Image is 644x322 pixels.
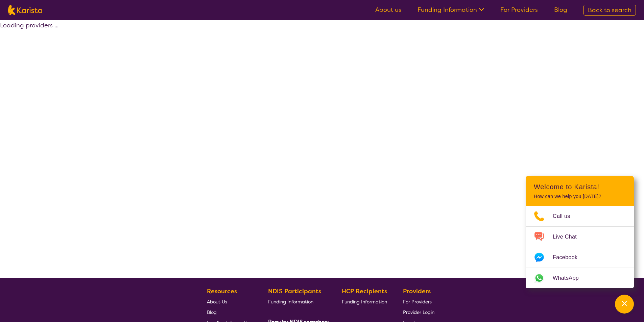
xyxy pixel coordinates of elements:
[554,6,567,14] a: Blog
[588,6,631,14] span: Back to search
[268,299,313,305] span: Funding Information
[342,299,387,305] span: Funding Information
[526,176,634,288] div: Channel Menu
[500,6,538,14] a: For Providers
[583,5,636,16] a: Back to search
[553,232,585,242] span: Live Chat
[268,296,326,307] a: Funding Information
[207,309,217,315] span: Blog
[207,299,227,305] span: About Us
[418,6,484,14] a: Funding Information
[207,307,252,317] a: Blog
[342,287,387,295] b: HCP Recipients
[268,287,321,295] b: NDIS Participants
[534,194,626,199] p: How can we help you [DATE]?
[403,307,434,317] a: Provider Login
[553,211,578,221] span: Call us
[375,6,401,14] a: About us
[403,309,434,315] span: Provider Login
[403,299,432,305] span: For Providers
[342,296,387,307] a: Funding Information
[615,295,634,314] button: Channel Menu
[526,206,634,288] ul: Choose channel
[207,287,237,295] b: Resources
[403,296,434,307] a: For Providers
[403,287,431,295] b: Providers
[207,296,252,307] a: About Us
[526,268,634,288] a: Web link opens in a new tab.
[553,273,587,283] span: WhatsApp
[8,5,42,15] img: Karista logo
[553,252,586,263] span: Facebook
[534,183,626,191] h2: Welcome to Karista!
